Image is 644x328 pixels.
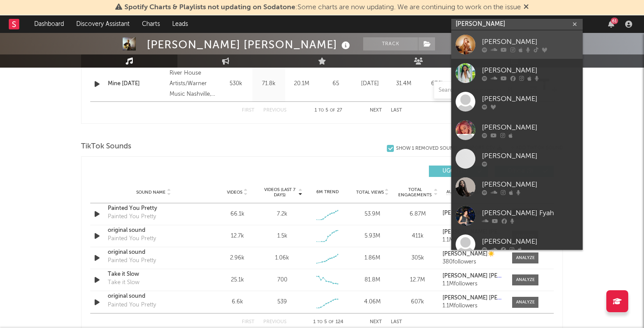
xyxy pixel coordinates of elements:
[108,256,156,265] div: Painted You Pretty
[166,15,194,33] a: Leads
[442,251,503,257] a: [PERSON_NAME]☀️
[356,190,384,195] span: Total Views
[329,320,334,324] span: of
[330,108,335,112] span: of
[136,15,166,33] a: Charts
[482,65,578,76] div: [PERSON_NAME]
[397,232,438,241] div: 411k
[318,108,324,112] span: to
[217,232,258,241] div: 12.7k
[352,276,393,285] div: 81.8M
[352,254,393,263] div: 1.86M
[108,278,139,287] div: Take it Slow
[442,229,534,235] strong: [PERSON_NAME] [PERSON_NAME]
[217,276,258,285] div: 25.1k
[263,320,287,324] button: Previous
[277,232,287,241] div: 1.5k
[442,281,503,287] div: 1.1M followers
[277,298,287,306] div: 539
[442,229,503,235] a: [PERSON_NAME] [PERSON_NAME]
[524,4,529,11] span: Dismiss
[397,298,438,306] div: 607k
[108,292,199,301] a: original sound
[136,190,166,195] span: Sound Name
[277,276,287,285] div: 700
[391,108,402,113] button: Last
[242,108,255,113] button: First
[108,204,199,213] a: Painted You Pretty
[352,298,393,306] div: 4.06M
[451,116,583,144] a: [PERSON_NAME]
[108,270,199,279] a: Take it Slow
[397,210,438,219] div: 6.87M
[442,259,503,265] div: 380 followers
[307,189,348,195] div: 6M Trend
[451,144,583,173] a: [PERSON_NAME]
[391,320,402,324] button: Last
[442,251,495,257] strong: [PERSON_NAME]☀️
[397,187,433,198] span: Total Engagements
[355,79,385,88] div: [DATE]
[611,18,618,24] div: 61
[482,179,578,190] div: [PERSON_NAME]
[124,4,295,11] span: Spotify Charts & Playlists not updating on Sodatone
[442,273,503,279] a: [PERSON_NAME] [PERSON_NAME]
[222,79,250,88] div: 530k
[317,320,322,324] span: to
[108,79,165,88] a: Mine [DATE]
[304,105,352,116] div: 1 5 27
[608,21,614,28] button: 61
[446,189,494,195] span: Author / Followers
[363,37,418,50] button: Track
[451,19,583,30] input: Search for artists
[287,79,316,88] div: 20.1M
[435,169,475,174] span: UGC ( 115 )
[227,190,242,195] span: Videos
[262,187,297,198] span: Videos (last 7 days)
[217,298,258,306] div: 6.6k
[423,79,452,88] div: 676k
[482,122,578,133] div: [PERSON_NAME]
[217,254,258,263] div: 2.96k
[482,236,578,247] div: [PERSON_NAME]
[482,208,578,218] div: [PERSON_NAME] Fyah
[70,15,136,33] a: Discovery Assistant
[108,226,199,235] a: original sound
[442,273,534,279] strong: [PERSON_NAME] [PERSON_NAME]
[442,295,534,301] strong: [PERSON_NAME] [PERSON_NAME]
[396,146,457,151] div: Show 1 Removed Sound
[482,36,578,47] div: [PERSON_NAME]
[451,230,583,259] a: [PERSON_NAME]
[242,320,255,324] button: First
[108,301,156,310] div: Painted You Pretty
[147,37,352,52] div: [PERSON_NAME] [PERSON_NAME]
[108,213,156,221] div: Painted You Pretty
[442,210,503,216] a: [PERSON_NAME] [PERSON_NAME]
[170,68,217,100] div: River House Artists/Warner Music Nashville, © 2025 River House Artists under exclusive license to...
[451,87,583,116] a: [PERSON_NAME]
[28,15,70,33] a: Dashboard
[352,232,393,241] div: 5.93M
[124,4,521,11] span: : Some charts are now updating. We are continuing to work on the issue
[429,166,488,177] button: UGC(115)
[482,94,578,104] div: [PERSON_NAME]
[451,173,583,202] a: [PERSON_NAME]
[304,317,352,328] div: 1 5 124
[370,108,382,113] button: Next
[482,151,578,161] div: [PERSON_NAME]
[442,210,534,216] strong: [PERSON_NAME] [PERSON_NAME]
[389,79,418,88] div: 31.4M
[442,295,503,301] a: [PERSON_NAME] [PERSON_NAME]
[108,234,156,243] div: Painted You Pretty
[442,303,503,309] div: 1.1M followers
[451,30,583,59] a: [PERSON_NAME]
[434,87,527,94] input: Search by song name or URL
[275,254,289,263] div: 1.06k
[108,248,199,257] a: original sound
[397,254,438,263] div: 305k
